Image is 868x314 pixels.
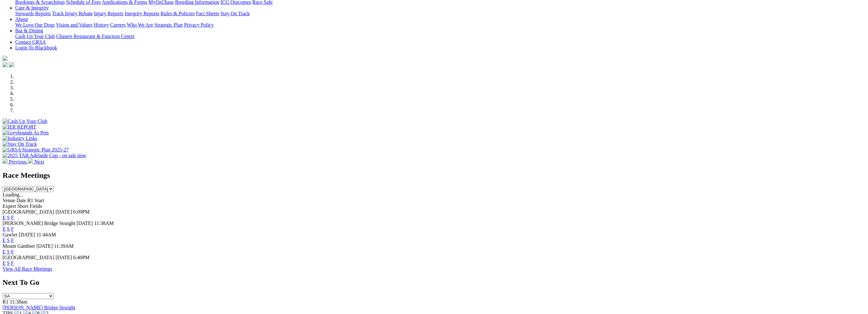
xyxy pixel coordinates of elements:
a: Bar & Dining [15,28,43,33]
h2: Race Meetings [3,171,865,180]
span: Venue [3,198,15,203]
a: Privacy Policy [184,22,214,28]
a: Care & Integrity [15,5,49,10]
a: S [7,260,10,266]
a: Cash Up Your Club [15,34,55,39]
a: F [11,226,14,232]
a: F [11,260,14,266]
a: View All Race Meetings [3,266,52,272]
span: 11:38AM [94,221,114,226]
a: About [15,16,28,22]
a: Next [28,159,44,164]
a: Stay On Track [220,11,250,16]
img: logo-grsa-white.png [3,56,8,61]
a: F [11,238,14,243]
span: R1 Start [27,198,44,203]
h2: Next To Go [3,278,865,287]
a: Track Injury Rebate [52,11,93,16]
span: Gawler [3,232,17,237]
a: Who We Are [127,22,153,28]
span: 6:40PM [73,255,90,260]
img: Greyhounds As Pets [3,130,49,136]
a: E [3,249,6,254]
span: Fields [29,203,42,209]
span: 11:39AM [54,243,74,249]
a: S [7,238,10,243]
img: Industry Links [3,136,37,141]
a: Chasers Restaurant & Function Centre [56,34,134,39]
a: [PERSON_NAME] Bridge Straight [3,305,75,310]
img: GRSA Strategic Plan 2025-27 [3,147,69,153]
span: Next [34,159,44,164]
span: Date [16,198,26,203]
span: [GEOGRAPHIC_DATA] [3,209,54,215]
span: R1 [3,299,9,304]
span: 6:09PM [73,209,90,215]
a: Vision and Values [56,22,92,28]
a: Rules & Policies [160,11,195,16]
img: facebook.svg [3,62,8,67]
img: IER REPORT [3,124,36,130]
a: E [3,260,6,266]
a: Previous [3,159,28,164]
a: Stewards Reports [15,11,51,16]
a: E [3,226,6,232]
span: Expert [3,203,16,209]
a: E [3,238,6,243]
span: 11:38am [10,299,27,304]
a: Careers [110,22,126,28]
span: 11:44AM [36,232,56,237]
span: Short [17,203,29,209]
span: Previous [9,159,27,164]
div: Care & Integrity [15,11,865,16]
img: chevron-left-pager-white.svg [3,158,8,163]
a: Strategic Plan [154,22,183,28]
a: F [11,215,14,220]
a: History [94,22,109,28]
span: Mount Gambier [3,243,35,249]
span: [DATE] [55,255,72,260]
span: [DATE] [36,243,53,249]
a: E [3,215,6,220]
span: [PERSON_NAME] Bridge Straight [3,221,75,226]
img: twitter.svg [9,62,14,67]
a: Login To Blackbook [15,45,57,50]
img: 2025 TAB Adelaide Cup - on sale now [3,153,86,158]
span: [DATE] [19,232,35,237]
a: Contact GRSA [15,39,46,45]
span: Loading... [3,192,23,197]
a: S [7,226,10,232]
a: We Love Our Dogs [15,22,55,28]
a: Integrity Reports [125,11,159,16]
img: Stay On Track [3,141,37,147]
img: chevron-right-pager-white.svg [28,158,33,163]
div: About [15,22,865,28]
a: Injury Reports [94,11,123,16]
span: [DATE] [76,221,93,226]
a: Fact Sheets [196,11,219,16]
span: [DATE] [55,209,72,215]
a: F [11,249,14,254]
a: S [7,249,10,254]
img: Cash Up Your Club [3,119,47,124]
div: Bar & Dining [15,34,865,39]
span: [GEOGRAPHIC_DATA] [3,255,54,260]
a: S [7,215,10,220]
